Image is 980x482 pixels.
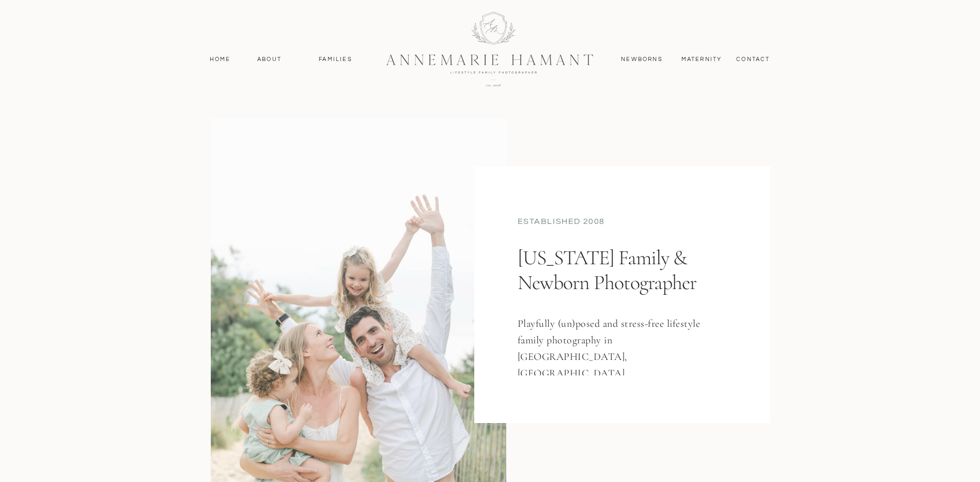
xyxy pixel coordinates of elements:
a: Newborns [617,55,667,64]
a: MAternity [681,55,721,64]
a: contact [731,55,776,64]
a: About [255,55,285,64]
h1: [US_STATE] Family & Newborn Photographer [518,245,722,335]
a: Families [313,55,359,64]
div: established 2008 [518,216,727,230]
h3: Playfully (un)posed and stress-free lifestyle family photography in [GEOGRAPHIC_DATA], [GEOGRAPHI... [518,315,712,375]
a: Home [205,55,236,64]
